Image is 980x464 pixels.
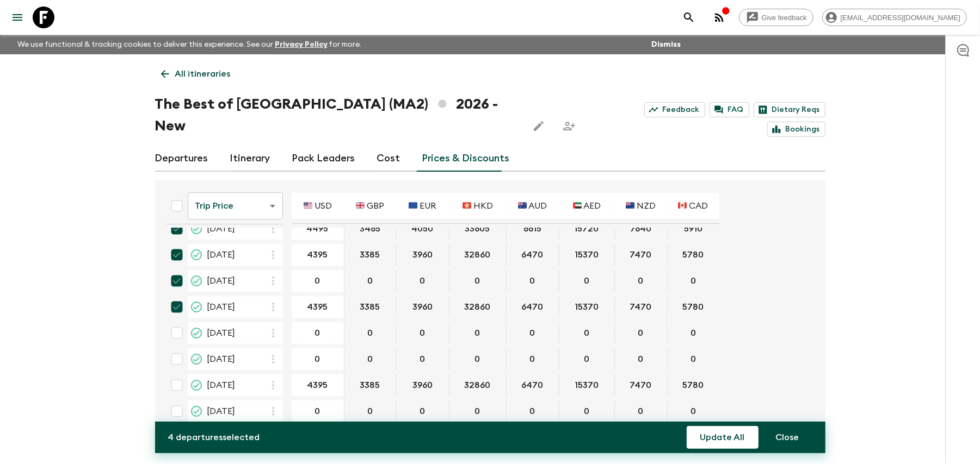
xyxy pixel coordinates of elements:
[409,199,437,212] p: 🇪🇺 EUR
[671,218,716,240] button: 5910
[668,400,719,422] div: 01 Sep 2026; 🇨🇦 CAD
[670,374,717,396] button: 5780
[615,348,668,370] div: 13 Jun 2026; 🇳🇿 NZD
[304,199,332,212] p: 🇺🇸 USD
[344,244,397,266] div: 25 Apr 2026; 🇬🇧 GBP
[399,374,446,396] button: 3960
[300,348,335,370] button: 0
[292,146,355,172] a: Pack Leaders
[615,218,668,240] div: 04 Apr 2026; 🇳🇿 NZD
[155,93,519,137] h1: The Best of [GEOGRAPHIC_DATA] (MA2) 2026 - New
[452,244,504,266] button: 32860
[528,115,550,137] button: Edit this itinerary
[190,379,203,392] svg: On Sale
[559,374,615,396] div: 27 Jun 2026; 🇦🇪 AED
[155,146,208,172] a: Departures
[353,400,387,422] button: 0
[668,374,719,396] div: 27 Jun 2026; 🇨🇦 CAD
[559,348,615,370] div: 13 Jun 2026; 🇦🇪 AED
[463,199,493,212] p: 🇭🇰 HKD
[300,400,335,422] button: 0
[617,374,665,396] button: 7470
[292,218,344,240] div: 04 Apr 2026; 🇺🇸 USD
[399,218,447,240] button: 4050
[739,9,813,26] a: Give feedback
[460,270,495,292] button: 0
[559,322,615,344] div: 23 May 2026; 🇦🇪 AED
[449,374,507,396] div: 27 Jun 2026; 🇭🇰 HKD
[507,348,559,370] div: 13 Jun 2026; 🇦🇺 AUD
[397,400,449,422] div: 01 Sep 2026; 🇪🇺 EUR
[624,348,658,370] button: 0
[207,353,236,366] span: [DATE]
[644,102,705,117] a: Feedback
[649,37,683,52] button: Dismiss
[397,296,449,318] div: 16 May 2026; 🇪🇺 EUR
[344,270,397,292] div: 02 May 2026; 🇬🇧 GBP
[292,374,344,396] div: 27 Jun 2026; 🇺🇸 USD
[509,244,557,266] button: 6470
[670,244,717,266] button: 5780
[353,322,387,344] button: 0
[397,244,449,266] div: 25 Apr 2026; 🇪🇺 EUR
[767,122,825,137] a: Bookings
[569,348,604,370] button: 0
[507,322,559,344] div: 23 May 2026; 🇦🇺 AUD
[188,191,283,221] div: Trip Price
[569,400,604,422] button: 0
[449,348,507,370] div: 13 Jun 2026; 🇭🇰 HKD
[763,426,812,449] button: Close
[449,400,507,422] div: 01 Sep 2026; 🇭🇰 HKD
[190,353,203,366] svg: Proposed
[190,405,203,418] svg: Proposed
[405,322,440,344] button: 0
[617,244,665,266] button: 7470
[507,244,559,266] div: 25 Apr 2026; 🇦🇺 AUD
[230,146,270,172] a: Itinerary
[626,199,656,212] p: 🇳🇿 NZD
[405,400,440,422] button: 0
[168,431,260,444] p: 4 departures selected
[13,35,366,54] p: We use functional & tracking cookies to deliver this experience. See our for more.
[670,296,717,318] button: 5780
[190,248,203,261] svg: On Sale
[460,400,495,422] button: 0
[344,400,397,422] div: 01 Sep 2026; 🇬🇧 GBP
[615,270,668,292] div: 02 May 2026; 🇳🇿 NZD
[676,322,711,344] button: 0
[353,348,387,370] button: 0
[292,244,344,266] div: 25 Apr 2026; 🇺🇸 USD
[452,218,503,240] button: 33605
[515,322,550,344] button: 0
[207,405,236,418] span: [DATE]
[562,296,612,318] button: 15370
[300,322,335,344] button: 0
[624,400,658,422] button: 0
[615,244,668,266] div: 25 Apr 2026; 🇳🇿 NZD
[507,374,559,396] div: 27 Jun 2026; 🇦🇺 AUD
[190,222,203,235] svg: On Sale
[7,7,28,28] button: menu
[515,348,550,370] button: 0
[507,218,559,240] div: 04 Apr 2026; 🇦🇺 AUD
[676,270,711,292] button: 0
[676,400,711,422] button: 0
[573,199,601,212] p: 🇦🇪 AED
[294,296,341,318] button: 4395
[615,374,668,396] div: 27 Jun 2026; 🇳🇿 NZD
[678,7,700,28] button: search adventures
[519,199,547,212] p: 🇦🇺 AUD
[509,374,557,396] button: 6470
[510,218,554,240] button: 6615
[676,348,711,370] button: 0
[405,270,440,292] button: 0
[397,218,449,240] div: 04 Apr 2026; 🇪🇺 EUR
[292,348,344,370] div: 13 Jun 2026; 🇺🇸 USD
[353,270,387,292] button: 0
[292,322,344,344] div: 23 May 2026; 🇺🇸 USD
[175,67,231,80] p: All itineraries
[344,348,397,370] div: 13 Jun 2026; 🇬🇧 GBP
[449,322,507,344] div: 23 May 2026; 🇭🇰 HKD
[615,322,668,344] div: 23 May 2026; 🇳🇿 NZD
[449,218,507,240] div: 04 Apr 2026; 🇭🇰 HKD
